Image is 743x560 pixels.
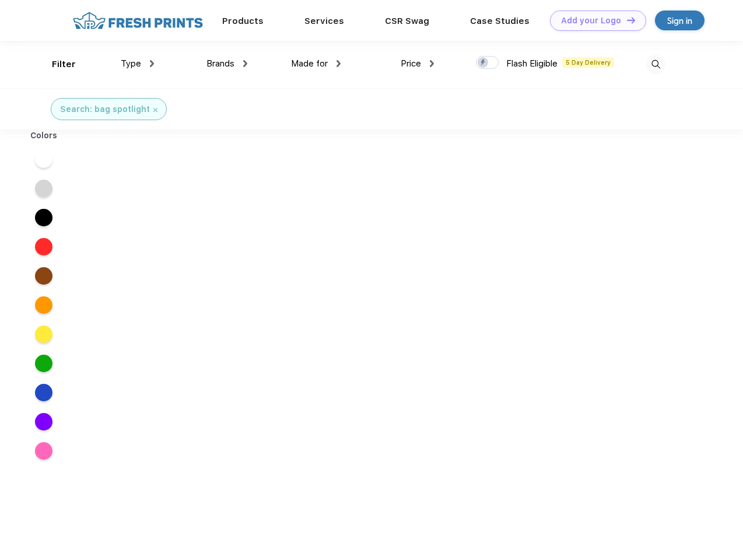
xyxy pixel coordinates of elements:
[337,60,341,67] img: dropdown.png
[291,58,328,69] span: Made for
[667,14,692,27] div: Sign in
[22,129,66,142] div: Colors
[627,17,635,23] img: DT
[506,58,558,69] span: Flash Eligible
[655,10,705,30] a: Sign in
[121,58,141,69] span: Type
[243,60,247,67] img: dropdown.png
[430,60,434,67] img: dropdown.png
[60,103,150,116] div: Search: bag spotlight
[562,57,614,68] span: 5 Day Delivery
[150,60,154,67] img: dropdown.png
[561,16,621,26] div: Add your Logo
[646,55,665,74] img: desktop_search.svg
[401,58,421,69] span: Price
[153,108,157,112] img: filter_cancel.svg
[206,58,234,69] span: Brands
[69,10,206,31] img: fo%20logo%202.webp
[52,58,76,71] div: Filter
[222,16,264,26] a: Products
